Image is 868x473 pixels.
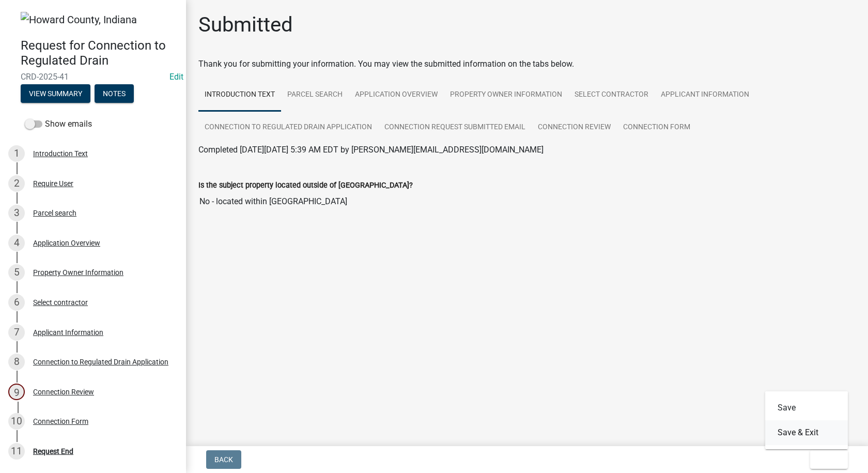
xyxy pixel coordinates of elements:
div: Exit [765,391,848,449]
button: View Summary [21,84,90,103]
div: Thank you for submitting your information. You may view the submitted information on the tabs below. [198,58,856,70]
wm-modal-confirm: Notes [95,90,134,99]
span: CRD-2025-41 [21,72,165,82]
wm-modal-confirm: Summary [21,90,90,99]
div: Connection to Regulated Drain Application [33,358,168,365]
div: 1 [8,145,25,162]
div: Select contractor [33,299,88,306]
a: Edit [169,72,183,82]
button: Back [206,450,241,469]
div: 9 [8,384,25,400]
span: Exit [818,455,833,464]
div: 6 [8,294,25,311]
a: Parcel search [281,79,349,112]
div: 3 [8,205,25,221]
span: Completed [DATE][DATE] 5:39 AM EDT by [PERSON_NAME][EMAIL_ADDRESS][DOMAIN_NAME] [198,145,544,155]
a: Introduction Text [198,79,281,112]
div: 7 [8,324,25,341]
a: Connection Form [617,111,696,144]
div: 4 [8,235,25,251]
label: Show emails [25,118,92,130]
button: Save & Exit [765,420,848,445]
div: Applicant Information [33,329,103,336]
h4: Request for Connection to Regulated Drain [21,38,178,68]
div: 10 [8,413,25,430]
div: Property Owner Information [33,269,123,276]
div: 5 [8,264,25,281]
div: Require User [33,180,73,187]
button: Save [765,395,848,420]
div: 11 [8,443,25,460]
a: Applicant Information [655,79,755,112]
button: Notes [95,84,134,103]
span: Back [214,455,233,464]
a: Connection to Regulated Drain Application [198,111,378,144]
a: Property Owner Information [444,79,568,112]
div: Introduction Text [33,150,88,157]
button: Exit [810,450,848,469]
div: Application Overview [33,239,100,247]
a: Application Overview [349,79,444,112]
h1: Submitted [198,12,293,37]
div: Connection Review [33,388,94,395]
a: Connection Request Submitted Email [378,111,532,144]
div: Connection Form [33,418,88,425]
div: 8 [8,354,25,370]
a: Select contractor [568,79,655,112]
img: Howard County, Indiana [21,12,137,27]
label: Is the subject property located outside of [GEOGRAPHIC_DATA]? [198,182,413,189]
div: Request End [33,448,73,455]
a: Connection Review [532,111,617,144]
wm-modal-confirm: Edit Application Number [169,72,183,82]
div: 2 [8,175,25,192]
div: Parcel search [33,209,76,217]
